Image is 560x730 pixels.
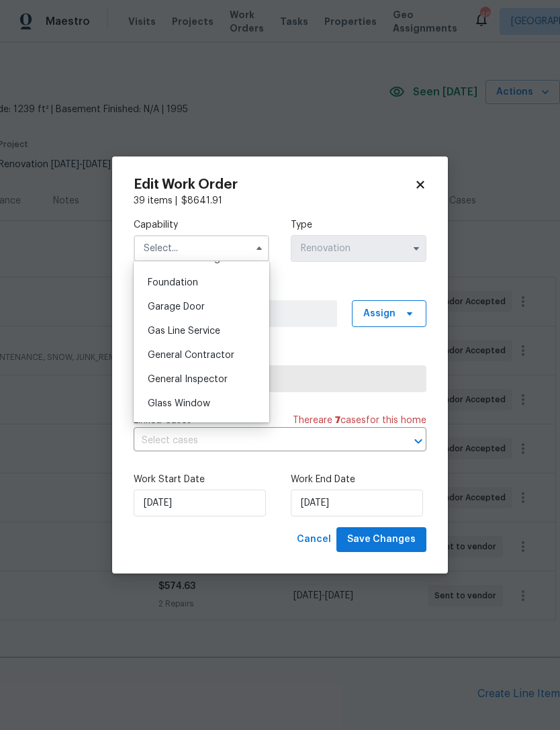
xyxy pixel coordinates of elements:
[148,302,205,312] span: Garage Door
[297,531,331,548] span: Cancel
[148,375,228,384] span: General Inspector
[134,430,389,451] input: Select cases
[251,240,267,257] button: Hide options
[291,473,426,486] label: Work End Date
[291,218,426,232] label: Type
[148,278,198,287] span: Foundation
[181,196,222,206] span: $ 8641.91
[291,235,426,262] input: Select...
[293,414,426,427] span: There are case s for this home
[145,372,415,385] span: TwinPulse - RDU
[134,178,414,191] h2: Edit Work Order
[148,326,220,336] span: Gas Line Service
[347,531,416,548] span: Save Changes
[291,490,423,516] input: M/D/YYYY
[409,432,428,451] button: Open
[134,283,426,297] label: Work Order Manager
[134,235,269,262] input: Select...
[134,218,269,232] label: Capability
[336,527,426,552] button: Save Changes
[335,416,340,425] span: 7
[363,307,395,320] span: Assign
[134,490,266,516] input: M/D/YYYY
[134,194,426,208] div: 39 items |
[148,351,234,360] span: General Contractor
[291,527,336,552] button: Cancel
[148,399,210,408] span: Glass Window
[408,240,424,257] button: Show options
[134,349,426,362] label: Trade Partner
[134,473,269,486] label: Work Start Date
